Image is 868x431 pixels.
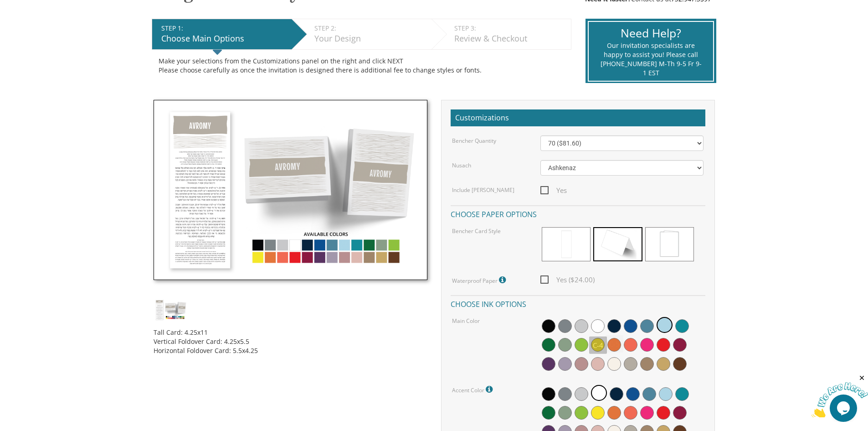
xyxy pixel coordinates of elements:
span: Yes ($24.00) [540,274,595,286]
label: Waterproof Paper [452,274,508,286]
div: Your Design [314,33,427,45]
img: dc_style18.jpg [154,298,188,321]
div: Our invitation specialists are happy to assist you! Please call [PHONE_NUMBER] M-Th 9-5 Fr 9-1 EST [600,41,702,78]
div: Choose Main Options [161,33,287,45]
label: Main Color [452,317,480,325]
img: dc_style18.jpg [154,100,427,280]
label: Include [PERSON_NAME] [452,186,514,194]
div: STEP 2: [314,24,427,33]
div: Review & Checkout [454,33,566,45]
h4: Choose paper options [451,205,705,221]
label: Nusach [452,161,471,169]
h2: Customizations [451,109,705,127]
div: Need Help? [600,25,702,42]
div: STEP 1: [161,24,287,33]
span: Yes [540,185,567,196]
iframe: chat widget [812,374,868,417]
label: Bencher Card Style [452,227,501,235]
div: Make your selections from the Customizations panel on the right and click NEXT Please choose care... [159,57,565,75]
label: Accent Color [452,384,495,395]
label: Bencher Quantity [452,137,496,145]
h4: Choose ink options [451,295,705,311]
div: Tall Card: 4.25x11 Vertical Foldover Card: 4.25x5.5 Horizontal Foldover Card: 5.5x4.25 [154,321,427,355]
div: STEP 3: [454,24,566,33]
